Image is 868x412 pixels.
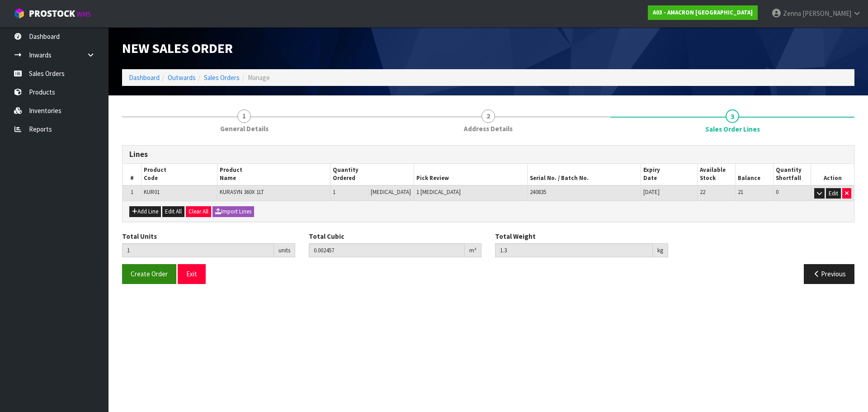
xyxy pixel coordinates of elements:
[700,188,705,196] span: 22
[495,243,653,257] input: Total Weight
[653,243,668,258] div: kg
[464,124,513,133] span: Address Details
[168,73,196,82] a: Outwards
[212,206,254,217] button: Import Lines
[465,243,481,258] div: m³
[653,9,753,16] strong: A03 - AMACRON [GEOGRAPHIC_DATA]
[129,206,161,217] button: Add Line
[131,188,133,196] span: 1
[131,270,168,278] span: Create Order
[144,188,160,196] span: KUR01
[698,164,736,185] th: Available Stock
[783,9,801,18] span: Zenna
[204,73,240,82] a: Sales Orders
[122,264,176,284] button: Create Order
[309,232,344,241] label: Total Cubic
[826,188,841,199] button: Edit
[530,188,546,196] span: 240835
[811,164,854,185] th: Action
[330,164,414,185] th: Quantity Ordered
[123,164,142,185] th: #
[122,243,274,257] input: Total Units
[248,73,270,82] span: Manage
[414,164,528,185] th: Pick Review
[220,188,264,196] span: KURASYN 360X 1LT
[186,206,211,217] button: Clear All
[14,8,25,19] img: cube-alt.png
[802,9,851,18] span: [PERSON_NAME]
[129,73,160,82] a: Dashboard
[77,10,91,19] small: WMS
[705,124,760,134] span: Sales Order Lines
[371,188,411,196] span: [MEDICAL_DATA]
[217,164,330,185] th: Product Name
[142,164,217,185] th: Product Code
[333,188,335,196] span: 1
[178,264,206,284] button: Exit
[29,8,75,19] span: ProStock
[122,138,854,291] span: Sales Order Lines
[804,264,854,284] button: Previous
[129,150,847,159] h3: Lines
[726,109,739,123] span: 3
[162,206,184,217] button: Edit All
[309,243,465,257] input: Total Cubic
[481,109,495,123] span: 2
[495,232,536,241] label: Total Weight
[641,164,698,185] th: Expiry Date
[237,109,251,123] span: 1
[220,124,269,133] span: General Details
[122,39,233,57] span: New Sales Order
[773,164,811,185] th: Quantity Shortfall
[643,188,660,196] span: [DATE]
[416,188,461,196] span: 1 [MEDICAL_DATA]
[122,232,157,241] label: Total Units
[736,164,774,185] th: Balance
[738,188,743,196] span: 21
[528,164,641,185] th: Serial No. / Batch No.
[274,243,295,258] div: units
[776,188,778,196] span: 0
